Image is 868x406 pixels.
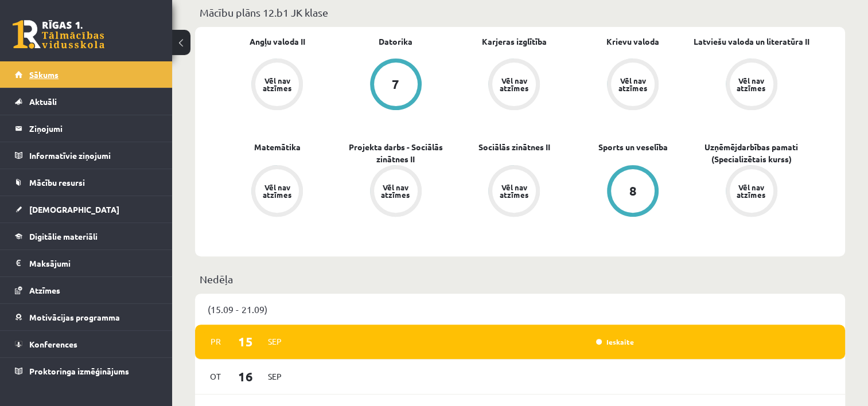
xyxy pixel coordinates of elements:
[15,61,158,88] a: Sākums
[735,184,768,198] div: Vēl nav atzīmes
[598,141,668,153] a: Sports un veselība
[692,58,811,112] a: Vēl nav atzīmes
[261,184,293,198] div: Vēl nav atzīmes
[29,366,129,376] span: Proktoringa izmēģinājums
[15,250,158,276] a: Maksājumi
[574,165,692,219] a: 8
[498,184,530,198] div: Vēl nav atzīmes
[735,77,768,92] div: Vēl nav atzīmes
[263,368,287,385] span: Sep
[250,36,305,48] a: Angļu valoda II
[29,115,158,142] legend: Ziņojumi
[617,77,649,92] div: Vēl nav atzīmes
[29,312,120,322] span: Motivācijas programma
[204,368,228,385] span: Ot
[218,165,337,219] a: Vēl nav atzīmes
[228,332,263,351] span: 15
[455,58,574,112] a: Vēl nav atzīmes
[337,141,456,165] a: Projekta darbs - Sociālās zinātnes II
[15,196,158,222] a: [DEMOGRAPHIC_DATA]
[596,337,634,346] a: Ieskaite
[29,250,158,276] legend: Maksājumi
[261,77,293,92] div: Vēl nav atzīmes
[29,339,77,349] span: Konferences
[482,36,547,48] a: Karjeras izglītība
[498,77,530,92] div: Vēl nav atzīmes
[29,142,158,169] legend: Informatīvie ziņojumi
[629,185,637,197] div: 8
[195,294,845,325] div: (15.09 - 21.09)
[692,141,811,165] a: Uzņēmējdarbības pamati (Specializētais kurss)
[29,231,98,241] span: Digitālie materiāli
[254,141,301,153] a: Matemātika
[228,367,263,386] span: 16
[200,5,840,20] p: Mācību plāns 12.b1 JK klase
[392,78,399,91] div: 7
[15,142,158,169] a: Informatīvie ziņojumi
[606,36,659,48] a: Krievu valoda
[478,141,550,153] a: Sociālās zinātnes II
[200,271,840,287] p: Nedēļa
[29,96,57,107] span: Aktuāli
[218,58,337,112] a: Vēl nav atzīmes
[692,165,811,219] a: Vēl nav atzīmes
[15,223,158,249] a: Digitālie materiāli
[15,115,158,142] a: Ziņojumi
[337,58,456,112] a: 7
[15,277,158,303] a: Atzīmes
[29,204,119,214] span: [DEMOGRAPHIC_DATA]
[379,36,412,48] a: Datorika
[15,88,158,115] a: Aktuāli
[574,58,692,112] a: Vēl nav atzīmes
[204,333,228,350] span: Pr
[694,36,809,48] a: Latviešu valoda un literatūra II
[15,169,158,196] a: Mācību resursi
[263,333,287,350] span: Sep
[455,165,574,219] a: Vēl nav atzīmes
[380,184,412,198] div: Vēl nav atzīmes
[29,285,60,295] span: Atzīmes
[15,331,158,357] a: Konferences
[29,177,85,188] span: Mācību resursi
[337,165,456,219] a: Vēl nav atzīmes
[15,358,158,384] a: Proktoringa izmēģinājums
[13,20,104,49] a: Rīgas 1. Tālmācības vidusskola
[29,69,59,80] span: Sākums
[15,304,158,330] a: Motivācijas programma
